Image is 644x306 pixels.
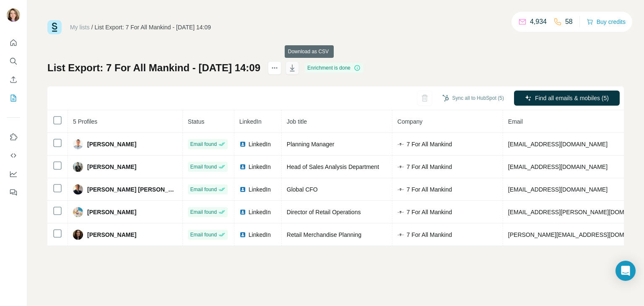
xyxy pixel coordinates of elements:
[508,186,608,193] span: [EMAIL_ADDRESS][DOMAIN_NAME]
[287,163,379,170] span: Head of Sales Analysis Department
[7,166,20,182] button: Dashboard
[95,23,211,31] div: List Export: 7 For All Mankind - [DATE] 14:09
[407,163,452,171] span: 7 For All Mankind
[190,186,217,193] span: Email found
[535,94,609,102] span: Find all emails & mobiles (5)
[7,148,20,163] button: Use Surfe API
[73,230,83,240] img: Avatar
[7,185,20,200] button: Feedback
[508,118,523,125] span: Email
[407,208,452,216] span: 7 For All Mankind
[397,118,423,125] span: Company
[287,231,361,238] span: Retail Merchandise Planning
[249,163,271,171] span: LinkedIn
[239,186,246,193] img: LinkedIn logo
[508,163,608,170] span: [EMAIL_ADDRESS][DOMAIN_NAME]
[407,185,452,194] span: 7 For All Mankind
[7,54,20,69] button: Search
[565,17,573,27] p: 58
[190,140,217,148] span: Email found
[239,231,246,238] img: LinkedIn logo
[47,61,260,75] h1: List Export: 7 For All Mankind - [DATE] 14:09
[305,63,363,73] div: Enrichment is done
[73,162,83,172] img: Avatar
[397,231,404,238] img: company-logo
[615,261,636,281] div: Open Intercom Messenger
[249,140,271,148] span: LinkedIn
[514,91,620,106] button: Find all emails & mobiles (5)
[190,208,217,216] span: Email found
[73,118,97,125] span: 5 Profiles
[268,61,281,75] button: actions
[249,231,271,239] span: LinkedIn
[7,8,20,22] img: Avatar
[70,24,90,31] a: My lists
[249,208,271,216] span: LinkedIn
[407,140,452,148] span: 7 For All Mankind
[287,141,335,148] span: Planning Manager
[587,16,626,28] button: Buy credits
[287,118,307,125] span: Job title
[190,231,217,239] span: Email found
[91,23,93,31] li: /
[508,141,608,148] span: [EMAIL_ADDRESS][DOMAIN_NAME]
[239,118,262,125] span: LinkedIn
[239,209,246,215] img: LinkedIn logo
[87,140,136,148] span: [PERSON_NAME]
[239,163,246,170] img: LinkedIn logo
[73,207,83,217] img: Avatar
[87,231,136,239] span: [PERSON_NAME]
[397,163,404,170] img: company-logo
[188,118,205,125] span: Status
[7,35,20,50] button: Quick start
[73,184,83,194] img: Avatar
[87,163,136,171] span: [PERSON_NAME]
[287,209,361,215] span: Director of Retail Operations
[7,91,20,106] button: My lists
[436,92,510,104] button: Sync all to HubSpot (5)
[87,208,136,216] span: [PERSON_NAME]
[7,130,20,145] button: Use Surfe on LinkedIn
[397,186,404,193] img: company-logo
[397,141,404,148] img: company-logo
[249,185,271,194] span: LinkedIn
[287,186,318,193] span: Global CFO
[407,231,452,239] span: 7 For All Mankind
[47,20,62,34] img: Surfe Logo
[73,139,83,149] img: Avatar
[239,141,246,148] img: LinkedIn logo
[190,163,217,171] span: Email found
[530,17,547,27] p: 4,934
[7,72,20,87] button: Enrich CSV
[87,185,177,194] span: [PERSON_NAME] [PERSON_NAME]
[397,209,404,215] img: company-logo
